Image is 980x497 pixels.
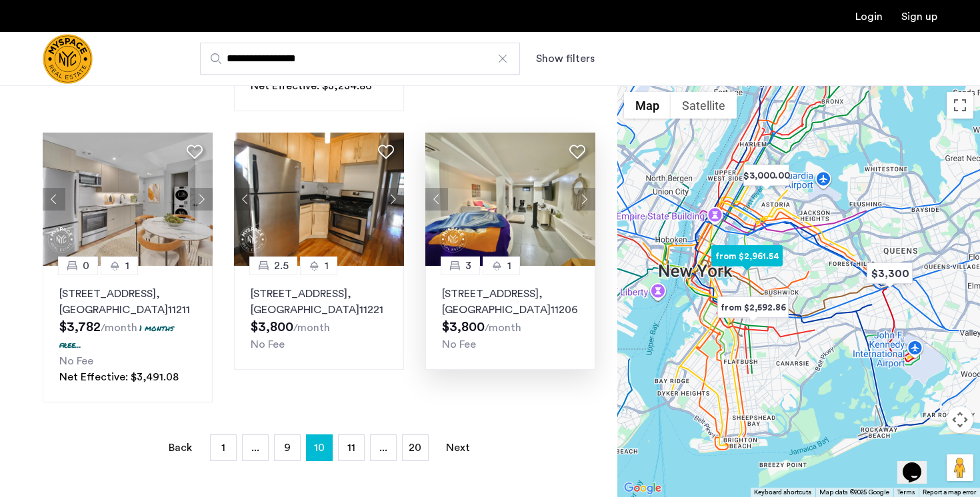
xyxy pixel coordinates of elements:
p: [STREET_ADDRESS] 11221 [251,286,387,318]
img: 1997_638569305739805759.jpeg [234,133,405,266]
button: Toggle fullscreen view [947,92,973,119]
span: 1 [325,258,329,274]
img: 1995_638634281061536872.jpeg [425,133,596,266]
button: Drag Pegman onto the map to open Street View [947,454,973,481]
span: 1 [221,442,225,453]
button: Map camera controls [947,406,973,433]
nav: Pagination [43,434,595,461]
img: logo [43,34,93,84]
a: 31[STREET_ADDRESS], [GEOGRAPHIC_DATA]11206No Fee [425,266,595,370]
a: 2.51[STREET_ADDRESS], [GEOGRAPHIC_DATA]11221No Fee [234,266,404,370]
span: Map data ©2025 Google [819,489,889,496]
button: Next apartment [190,188,213,211]
div: from $2,961.54 [706,241,788,271]
span: No Fee [59,356,93,366]
button: Previous apartment [234,188,257,211]
button: Keyboard shortcuts [754,488,811,497]
a: Next [445,435,471,460]
span: 3 [465,258,471,274]
span: 1 [125,258,129,274]
a: Login [855,11,883,22]
button: Previous apartment [43,188,65,211]
span: 10 [314,437,325,458]
input: Apartment Search [200,43,520,75]
span: Net Effective: $3,234.86 [251,81,372,91]
span: 1 [507,258,511,274]
span: $3,782 [59,320,101,334]
span: Net Effective: $3,491.08 [59,372,179,382]
a: Cazamio Logo [43,34,93,84]
span: $3,800 [251,320,293,334]
sub: /month [293,322,330,333]
span: $3,800 [442,320,485,334]
span: ... [379,442,387,453]
div: from $2,592.86 [712,292,794,322]
sub: /month [101,322,137,333]
button: Next apartment [573,188,595,211]
button: Next apartment [381,188,404,211]
button: Show street map [624,92,671,119]
a: Back [167,435,194,460]
span: 20 [409,442,421,453]
span: No Fee [442,339,476,350]
span: 11 [347,442,355,453]
div: $3,300 [861,258,918,288]
iframe: chat widget [897,444,940,484]
a: 01[STREET_ADDRESS], [GEOGRAPHIC_DATA]112111 months free...No FeeNet Effective: $3,491.08 [43,266,213,402]
button: Show satellite imagery [671,92,737,119]
p: [STREET_ADDRESS] 11206 [442,286,579,318]
sub: /month [485,322,521,333]
p: [STREET_ADDRESS] 11211 [59,286,196,318]
span: 9 [284,442,291,453]
span: No Fee [251,339,285,350]
button: Previous apartment [425,188,448,211]
img: Google [621,480,665,497]
img: 1995_638575268748822459.jpeg [43,133,213,266]
div: $3,000.00 [738,161,795,191]
span: ... [251,442,259,453]
button: Show or hide filters [536,51,595,67]
a: Open this area in Google Maps (opens a new window) [621,480,665,497]
span: 2.5 [274,258,289,274]
a: Terms (opens in new tab) [897,488,915,497]
a: Report a map error [923,488,976,497]
span: 0 [83,258,89,274]
a: Registration [901,11,937,22]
